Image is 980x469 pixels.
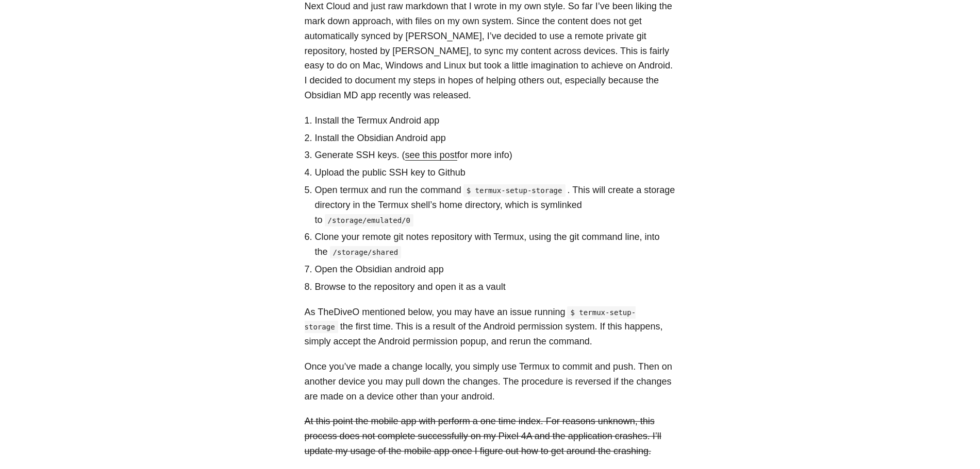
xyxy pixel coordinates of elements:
del: At this point the mobile app with perform a one time index. For reasons unknown, this process doe... [305,416,661,456]
li: Generate SSH keys. ( for more info) [315,148,676,163]
li: Open the Obsidian android app [315,262,676,277]
li: Browse to the repository and open it as a vault [315,280,676,294]
li: Install the Termux Android app [315,113,676,128]
a: see this post [405,150,457,160]
li: Upload the public SSH key to Github [315,165,676,180]
li: Clone your remote git notes repository with Termux, using the git command line, into the [315,230,676,259]
li: Install the Obsidian Android app [315,131,676,146]
code: /storage/emulated/0 [325,214,414,227]
code: $ termux-setup-storage [463,184,566,197]
li: Open termux and run the command . This will create a storage directory in the Termux shell’s home... [315,183,676,227]
code: /storage/shared [330,246,402,258]
p: Once you’ve made a change locally, you simply use Termux to commit and push. Then on another devi... [305,359,676,404]
p: As TheDiveO mentioned below, you may have an issue running the first time. This is a result of th... [305,305,676,349]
